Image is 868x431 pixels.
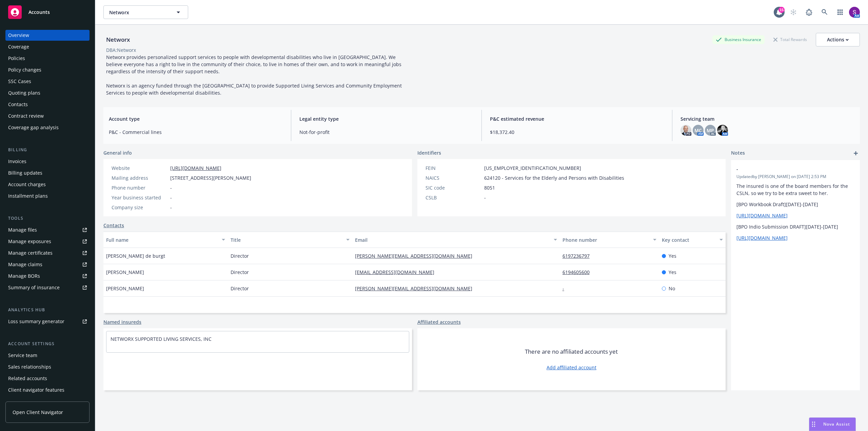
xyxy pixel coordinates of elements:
[8,179,46,190] div: Account charges
[818,5,831,19] a: Search
[669,285,675,292] span: No
[849,7,860,18] img: photo
[5,99,90,110] a: Contacts
[103,5,188,19] button: Networx
[484,194,486,201] span: -
[5,168,90,178] a: Billing updates
[299,115,473,122] span: Legal entity type
[525,348,618,356] span: There are no affiliated accounts yet
[8,76,31,87] div: SSC Cases
[731,160,860,247] div: -Updatedby [PERSON_NAME] on [DATE] 2:53 PMThe insured is one of the board members for the CSLN, s...
[5,179,90,190] a: Account charges
[8,64,41,75] div: Policy changes
[5,282,90,293] a: Summary of insurance
[5,53,90,64] a: Policies
[5,271,90,281] a: Manage BORs
[662,236,715,243] div: Key contact
[106,285,144,292] span: [PERSON_NAME]
[231,252,249,259] span: Director
[827,33,849,46] div: Actions
[809,418,818,431] div: Drag to move
[736,235,788,241] a: [URL][DOMAIN_NAME]
[417,149,441,156] span: Identifiers
[694,127,702,134] span: MC
[426,194,481,201] div: CSLB
[8,99,28,110] div: Contacts
[8,122,59,133] div: Coverage gap analysis
[103,232,228,248] button: Full name
[8,350,37,361] div: Service team
[770,35,810,44] div: Total Rewards
[170,165,221,171] a: [URL][DOMAIN_NAME]
[8,53,25,64] div: Policies
[13,409,63,416] span: Open Client Navigator
[426,184,481,191] div: SIC code
[106,54,403,96] span: Networx provides personalized support services to people with developmental disabilities who live...
[8,156,26,167] div: Invoices
[355,253,478,259] a: [PERSON_NAME][EMAIL_ADDRESS][DOMAIN_NAME]
[109,129,283,136] span: P&C - Commercial lines
[417,318,461,326] a: Affiliated accounts
[8,168,42,178] div: Billing updates
[8,385,64,395] div: Client navigator features
[5,248,90,258] a: Manage certificates
[170,204,172,211] span: -
[8,271,40,281] div: Manage BORs
[426,174,481,181] div: NAICS
[355,269,440,275] a: [EMAIL_ADDRESS][DOMAIN_NAME]
[823,421,850,427] span: Nova Assist
[809,417,856,431] button: Nova Assist
[5,87,90,98] a: Quoting plans
[736,212,788,219] a: [URL][DOMAIN_NAME]
[8,111,44,121] div: Contract review
[103,222,124,229] a: Contacts
[563,269,595,275] a: 6194605600
[736,165,837,173] span: -
[103,149,132,156] span: General info
[109,115,283,122] span: Account type
[778,7,785,13] div: 15
[8,224,37,235] div: Manage files
[352,232,560,248] button: Email
[103,318,141,326] a: Named insureds
[112,164,167,172] div: Website
[852,149,860,157] a: add
[5,64,90,75] a: Policy changes
[490,115,664,122] span: P&C estimated revenue
[736,201,854,208] p: [BPO Workbook Draft][DATE]-[DATE]
[5,385,90,395] a: Client navigator features
[106,46,136,54] div: DBA: Networx
[5,236,90,247] a: Manage exposures
[680,115,854,122] span: Servicing team
[563,285,570,292] a: -
[8,282,60,293] div: Summary of insurance
[5,259,90,270] a: Manage claims
[355,236,550,243] div: Email
[170,194,172,201] span: -
[547,364,596,371] a: Add affiliated account
[563,253,595,259] a: 6197236797
[717,125,728,136] img: photo
[5,307,90,313] div: Analytics hub
[5,350,90,361] a: Service team
[170,184,172,191] span: -
[355,285,478,292] a: [PERSON_NAME][EMAIL_ADDRESS][DOMAIN_NAME]
[736,223,854,230] p: [BPO Indio Submission DRAFT][DATE]-[DATE]
[802,5,816,19] a: Report a Bug
[490,129,664,136] span: $18,372.40
[8,248,53,258] div: Manage certificates
[484,184,495,191] span: 8051
[228,232,352,248] button: Title
[299,129,473,136] span: Not-for-profit
[5,215,90,222] div: Tools
[736,174,854,180] span: Updated by [PERSON_NAME] on [DATE] 2:53 PM
[106,269,144,276] span: [PERSON_NAME]
[8,259,42,270] div: Manage claims
[231,269,249,276] span: Director
[5,361,90,372] a: Sales relationships
[5,111,90,121] a: Contract review
[170,174,251,181] span: [STREET_ADDRESS][PERSON_NAME]
[5,340,90,347] div: Account settings
[8,373,47,384] div: Related accounts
